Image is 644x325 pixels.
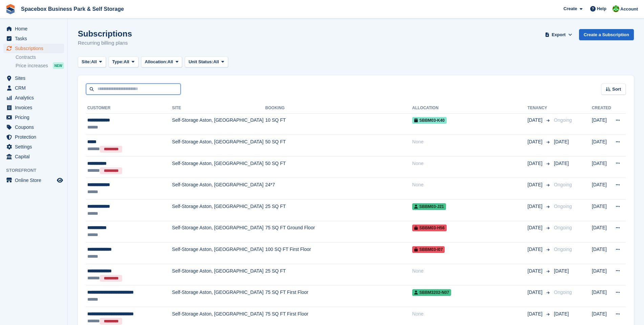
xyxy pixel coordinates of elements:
[592,156,612,178] td: [DATE]
[412,117,447,124] span: SBBM03-K40
[3,152,64,161] a: menu
[5,4,16,14] img: stora-icon-8386f47178a22dfd0bd8f6a31ec36ba5ce8667c1dd55bd0f319d3a0aa187defe.svg
[109,56,138,68] button: Type: All
[552,31,565,38] span: Export
[3,44,64,53] a: menu
[172,178,265,200] td: Self-Storage Aston, [GEOGRAPHIC_DATA]
[528,310,544,318] span: [DATE]
[172,221,265,242] td: Self-Storage Aston, [GEOGRAPHIC_DATA]
[528,160,544,167] span: [DATE]
[412,225,447,231] span: SBBM03-H56
[528,268,544,275] span: [DATE]
[528,103,551,114] th: Tenancy
[15,24,55,33] span: Home
[554,161,569,166] span: [DATE]
[265,200,412,221] td: 25 SQ FT
[412,203,446,210] span: SBBM03-J21
[620,6,638,13] span: Account
[265,135,412,157] td: 50 SQ FT
[3,176,64,185] a: menu
[15,122,55,132] span: Coupons
[3,103,64,112] a: menu
[3,113,64,122] a: menu
[592,113,612,135] td: [DATE]
[82,59,91,65] span: Site:
[544,29,574,40] button: Export
[554,268,569,274] span: [DATE]
[3,132,64,142] a: menu
[412,246,445,253] span: SBBM03-I07
[554,204,572,209] span: Ongoing
[592,200,612,221] td: [DATE]
[554,289,572,295] span: Ongoing
[124,59,129,65] span: All
[412,138,528,145] div: None
[265,103,412,114] th: Booking
[3,93,64,102] a: menu
[265,264,412,285] td: 25 SQ FT
[3,24,64,33] a: menu
[15,34,55,43] span: Tasks
[15,152,55,161] span: Capital
[172,242,265,264] td: Self-Storage Aston, [GEOGRAPHIC_DATA]
[265,156,412,178] td: 50 SQ FT
[412,103,528,114] th: Allocation
[528,246,544,253] span: [DATE]
[554,182,572,187] span: Ongoing
[3,34,64,43] a: menu
[554,247,572,252] span: Ongoing
[213,59,219,65] span: All
[188,59,213,65] span: Unit Status:
[15,113,55,122] span: Pricing
[554,117,572,123] span: Ongoing
[15,83,55,93] span: CRM
[172,135,265,157] td: Self-Storage Aston, [GEOGRAPHIC_DATA]
[613,5,619,12] img: Brijesh Kumar
[16,62,64,69] a: Price increases NEW
[3,83,64,93] a: menu
[592,242,612,264] td: [DATE]
[185,56,228,68] button: Unit Status: All
[592,135,612,157] td: [DATE]
[141,56,182,68] button: Allocation: All
[528,181,544,188] span: [DATE]
[78,29,132,38] h1: Subscriptions
[15,73,55,83] span: Sites
[528,289,544,296] span: [DATE]
[265,221,412,242] td: 75 SQ FT Ground Floor
[579,29,634,40] a: Create a Subscription
[172,156,265,178] td: Self-Storage Aston, [GEOGRAPHIC_DATA]
[412,289,451,296] span: SBBM3202-N07
[53,62,64,69] div: NEW
[265,285,412,307] td: 75 SQ FT First Floor
[18,3,127,15] a: Spacebox Business Park & Self Storage
[172,285,265,307] td: Self-Storage Aston, [GEOGRAPHIC_DATA]
[412,310,528,318] div: None
[15,44,55,53] span: Subscriptions
[612,86,621,93] span: Sort
[172,103,265,114] th: Site
[112,59,124,65] span: Type:
[91,59,97,65] span: All
[15,103,55,112] span: Invoices
[563,5,577,12] span: Create
[168,59,173,65] span: All
[6,167,67,174] span: Storefront
[592,178,612,200] td: [DATE]
[554,225,572,230] span: Ongoing
[3,73,64,83] a: menu
[592,285,612,307] td: [DATE]
[412,181,528,188] div: None
[412,160,528,167] div: None
[597,5,606,12] span: Help
[172,200,265,221] td: Self-Storage Aston, [GEOGRAPHIC_DATA]
[15,176,55,185] span: Online Store
[528,224,544,231] span: [DATE]
[3,142,64,152] a: menu
[592,264,612,285] td: [DATE]
[554,311,569,317] span: [DATE]
[78,39,132,47] p: Recurring billing plans
[265,113,412,135] td: 10 SQ FT
[412,268,528,275] div: None
[528,117,544,124] span: [DATE]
